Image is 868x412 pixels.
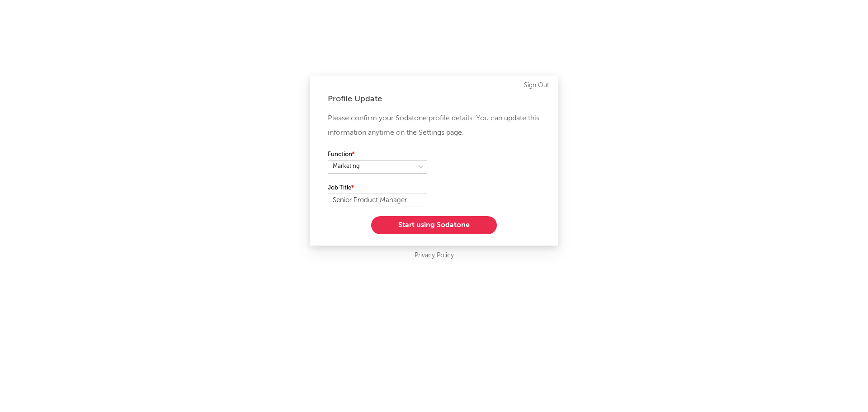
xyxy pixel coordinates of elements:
[524,80,549,91] a: Sign Out
[328,94,540,104] div: Profile Update
[328,111,540,140] p: Please confirm your Sodatone profile details. You can update this information anytime on the Sett...
[371,216,497,234] button: Start using Sodatone
[328,149,427,160] label: Function
[328,183,427,194] label: Job Title
[415,250,454,261] a: Privacy Policy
